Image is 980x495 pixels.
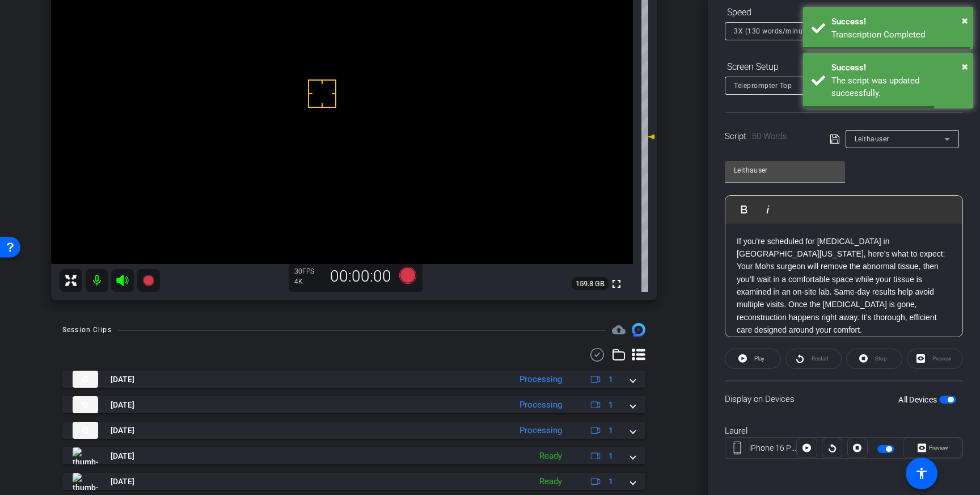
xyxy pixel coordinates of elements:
[62,422,645,439] mat-expansion-panel-header: thumb-nail[DATE]Processing1
[725,380,963,417] div: Display on Devices
[737,235,951,337] p: If you’re scheduled for [MEDICAL_DATA] in [GEOGRAPHIC_DATA][US_STATE], here’s what to expect: You...
[73,447,98,464] img: thumb-nail
[62,324,112,335] div: Session Clips
[831,28,965,41] div: Transcription Completed
[514,424,568,437] div: Processing
[725,425,963,438] div: Laurel
[609,450,613,462] span: 1
[73,371,98,388] img: thumb-nail
[848,3,956,22] div: Font Size
[734,82,792,90] span: Teleprompter Top
[323,267,399,286] div: 00:00:00
[831,74,965,100] div: The script was updated successfully.
[111,399,134,411] span: [DATE]
[962,58,968,75] button: Close
[111,476,134,488] span: [DATE]
[725,3,833,22] div: Speed
[831,15,965,28] div: Success!
[831,61,965,74] div: Success!
[73,473,98,490] img: thumb-nail
[62,396,645,413] mat-expansion-panel-header: thumb-nail[DATE]Processing1
[725,130,814,143] div: Script
[302,267,314,275] span: FPS
[725,349,781,369] button: Play
[111,425,134,437] span: [DATE]
[915,467,928,480] mat-icon: accessibility
[73,396,98,413] img: thumb-nail
[62,473,645,490] mat-expansion-panel-header: thumb-nail[DATE]Ready1
[855,135,889,143] span: Leithauser
[294,267,323,276] div: 30
[73,422,98,439] img: thumb-nail
[734,27,812,35] span: 3X (130 words/minute)
[903,438,962,458] button: Preview
[752,131,787,141] span: 60 Words
[962,12,968,29] button: Close
[632,323,645,337] img: Session clips
[725,57,833,77] div: Screen Setup
[534,475,568,488] div: Ready
[609,476,613,488] span: 1
[929,444,948,451] span: Preview
[62,371,645,388] mat-expansion-panel-header: thumb-nail[DATE]Processing1
[572,277,609,291] span: 159.8 GB
[898,394,939,405] label: All Devices
[734,163,836,177] input: Title
[514,373,568,386] div: Processing
[62,447,645,464] mat-expansion-panel-header: thumb-nail[DATE]Ready1
[612,323,626,337] mat-icon: cloud_upload
[749,442,797,454] div: iPhone 16 Pro Max
[962,60,968,73] span: ×
[733,198,755,221] button: Bold (⌘B)
[294,277,323,286] div: 4K
[610,277,623,291] mat-icon: fullscreen
[609,425,613,437] span: 1
[612,323,626,337] span: Destinations for your clips
[962,14,968,27] span: ×
[754,355,764,362] span: Play
[609,374,613,385] span: 1
[111,374,134,385] span: [DATE]
[609,399,613,411] span: 1
[641,130,655,144] mat-icon: 0 dB
[111,450,134,462] span: [DATE]
[514,398,568,412] div: Processing
[534,450,568,463] div: Ready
